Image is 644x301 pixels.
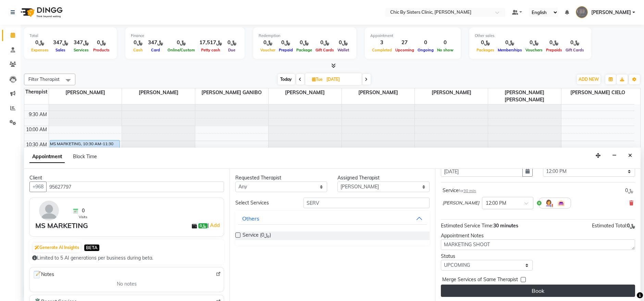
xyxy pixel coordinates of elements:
[259,33,351,39] div: Redemption
[441,166,523,177] input: yyyy-mm-dd
[238,212,427,225] button: Others
[625,150,635,161] button: Close
[166,39,197,47] div: ﷼0
[544,48,564,52] span: Prepaids
[29,181,47,192] button: +968
[227,48,237,52] span: Due
[33,243,81,252] button: Generate AI Insights
[627,223,635,229] span: ﷼0
[488,88,561,104] span: [PERSON_NAME] [PERSON_NAME]
[208,221,221,229] span: |
[577,75,600,84] button: ADD NEW
[493,223,518,229] span: 30 minutes
[259,39,277,47] div: ﷼0
[131,33,239,39] div: Finance
[28,76,60,82] span: Filter Therapist
[591,9,631,16] span: [PERSON_NAME]
[564,39,586,47] div: ﷼0
[197,39,225,47] div: ﷼17,517
[72,48,90,52] span: Services
[435,39,455,47] div: 0
[39,201,59,221] img: avatar
[29,33,111,39] div: Total
[235,174,327,181] div: Requested Therapist
[54,48,67,52] span: Sales
[416,48,435,52] span: Ongoing
[394,39,416,47] div: 27
[259,48,277,52] span: Voucher
[166,48,197,52] span: Online/Custom
[579,77,599,82] span: ADD NEW
[496,48,524,52] span: Memberships
[311,77,325,82] span: Tue
[370,33,455,39] div: Appointment
[278,74,295,85] span: Today
[29,39,50,47] div: ﷼0
[71,39,91,47] div: ﷼347
[370,48,394,52] span: Completed
[441,285,635,297] button: Book
[91,48,111,52] span: Products
[91,39,111,47] div: ﷼0
[314,48,336,52] span: Gift Cards
[149,48,162,52] span: Card
[475,39,496,47] div: ﷼0
[32,254,221,262] div: Limited to 5 AI generations per business during beta.
[564,48,586,52] span: Gift Cards
[443,187,476,194] div: Service
[394,48,416,52] span: Upcoming
[295,39,314,47] div: ﷼0
[475,48,496,52] span: Packages
[314,39,336,47] div: ﷼0
[415,88,488,97] span: [PERSON_NAME]
[29,48,50,52] span: Expenses
[46,181,224,192] input: Search by Name/Mobile/Email/Code
[132,48,145,52] span: Cash
[336,48,351,52] span: Wallet
[84,244,99,251] span: BETA
[441,232,635,239] div: Appointment Notes
[524,39,544,47] div: ﷼0
[242,214,259,223] div: Others
[25,126,49,133] div: 10:00 AM
[29,174,224,181] div: Client
[325,74,359,85] input: 2025-09-16
[544,39,564,47] div: ﷼0
[557,199,565,207] img: Interior.png
[199,48,222,52] span: Petty cash
[49,88,122,97] span: [PERSON_NAME]
[50,140,120,169] div: MS MARKETING, 10:30 AM-11:30 AM, Service
[561,88,634,97] span: [PERSON_NAME] CIELO
[25,141,49,148] div: 10:30 AM
[269,88,342,97] span: [PERSON_NAME]
[131,39,145,47] div: ﷼0
[342,88,415,97] span: [PERSON_NAME]
[198,223,207,229] span: ﷼0
[435,48,455,52] span: No show
[33,270,54,279] span: Notes
[337,174,429,181] div: Assigned Therapist
[336,39,351,47] div: ﷼0
[79,214,87,220] span: Visits
[195,88,268,97] span: [PERSON_NAME] GANIBO
[304,198,430,208] input: Search by service name
[35,221,88,231] div: MS MARKETING
[442,276,518,285] span: Merge Services of Same Therapist
[230,199,298,206] div: Select Services
[443,200,479,206] span: [PERSON_NAME]
[145,39,166,47] div: ﷼347
[592,223,627,229] span: Estimated Total:
[370,39,394,47] div: 3
[463,188,476,193] span: 30 min
[82,207,85,214] span: 0
[29,151,65,163] span: Appointment
[441,223,493,229] span: Estimated Service Time:
[122,88,195,97] span: [PERSON_NAME]
[625,187,633,194] div: ﷼0
[24,88,49,96] div: Therapist
[277,39,295,47] div: ﷼0
[243,231,271,240] span: Service (﷼0)
[17,3,64,22] img: logo
[496,39,524,47] div: ﷼0
[277,48,295,52] span: Prepaid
